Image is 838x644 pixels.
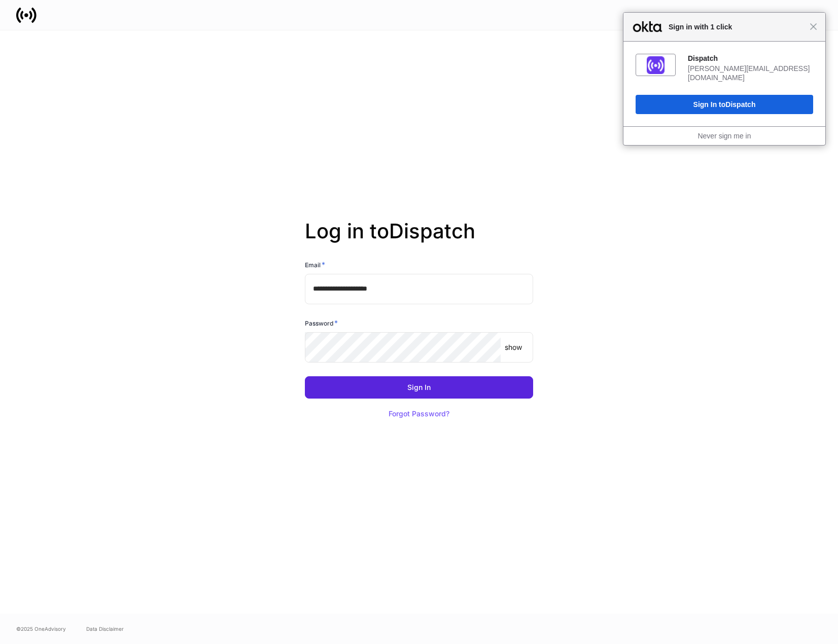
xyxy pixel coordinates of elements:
[725,100,755,109] span: Dispatch
[407,384,431,391] div: Sign In
[305,260,325,270] h6: Email
[505,342,522,352] p: show
[810,23,817,30] span: Close
[664,21,810,33] span: Sign in with 1 click
[688,54,813,63] div: Dispatch
[376,403,462,425] button: Forgot Password?
[305,219,533,260] h2: Log in to Dispatch
[636,95,813,114] button: Sign In toDispatch
[697,132,751,140] a: Never sign me in
[86,625,124,633] a: Data Disclaimer
[647,56,665,74] img: fs01jxrofoggULhDH358
[688,64,813,82] div: [PERSON_NAME][EMAIL_ADDRESS][DOMAIN_NAME]
[305,318,338,328] h6: Password
[305,376,533,399] button: Sign In
[389,410,449,417] div: Forgot Password?
[16,625,66,633] span: © 2025 OneAdvisory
